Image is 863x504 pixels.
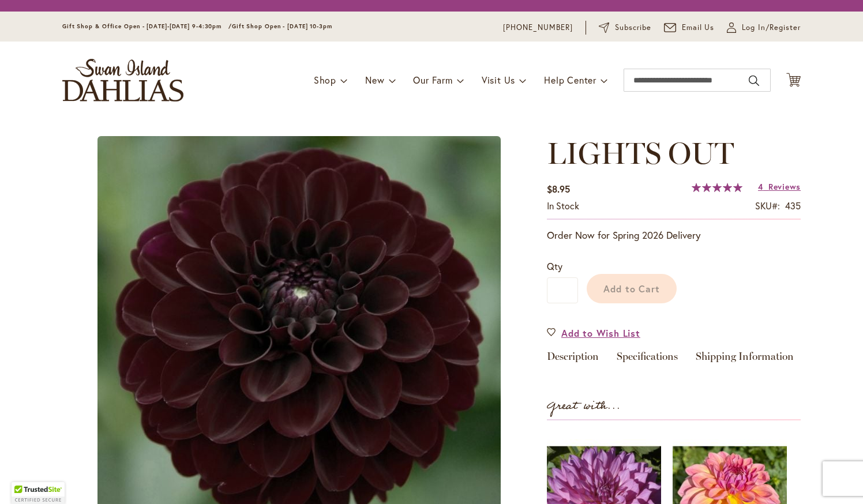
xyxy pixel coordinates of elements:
[547,183,570,195] span: $8.95
[503,22,573,33] a: [PHONE_NUMBER]
[547,135,734,171] span: LIGHTS OUT
[547,397,621,416] strong: Great with...
[758,181,763,192] span: 4
[547,351,801,368] div: Detailed Product Info
[547,200,579,212] span: In stock
[785,200,801,213] div: 435
[758,181,801,192] a: 4 Reviews
[749,72,759,90] button: Search
[617,351,678,368] a: Specifications
[12,482,65,504] div: TrustedSite Certified
[599,22,651,33] a: Subscribe
[547,260,562,272] span: Qty
[547,200,579,213] div: Availability
[561,326,640,340] span: Add to Wish List
[232,22,332,30] span: Gift Shop Open - [DATE] 10-3pm
[664,22,715,33] a: Email Us
[314,74,336,86] span: Shop
[62,22,232,30] span: Gift Shop & Office Open - [DATE]-[DATE] 9-4:30pm /
[768,181,801,192] span: Reviews
[742,22,801,33] span: Log In/Register
[365,74,384,86] span: New
[62,59,183,101] a: store logo
[413,74,452,86] span: Our Farm
[544,74,596,86] span: Help Center
[547,326,640,340] a: Add to Wish List
[547,228,801,242] p: Order Now for Spring 2026 Delivery
[727,22,801,33] a: Log In/Register
[615,22,651,33] span: Subscribe
[692,183,742,192] div: 100%
[482,74,515,86] span: Visit Us
[755,200,780,212] strong: SKU
[696,351,794,368] a: Shipping Information
[547,351,599,368] a: Description
[682,22,715,33] span: Email Us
